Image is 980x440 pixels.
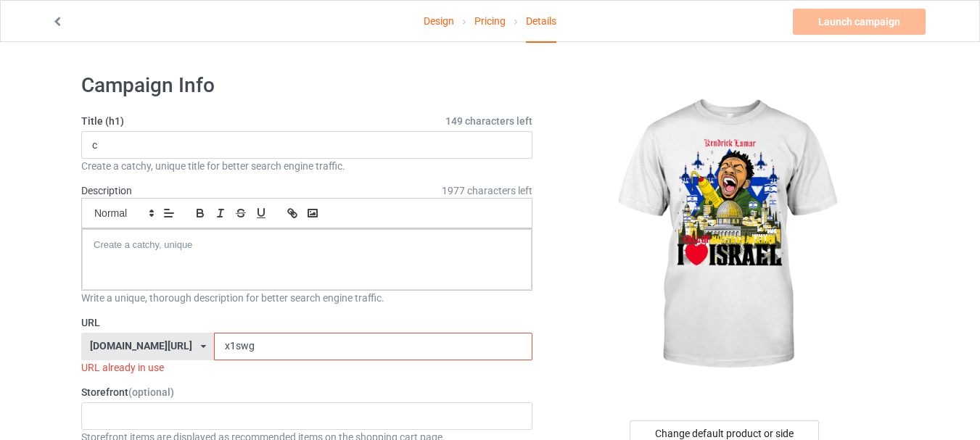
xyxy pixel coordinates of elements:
label: Title (h1) [81,114,532,128]
div: Details [526,1,556,43]
a: Design [424,1,454,41]
label: URL [81,315,532,330]
span: 149 characters left [445,114,532,128]
div: [DOMAIN_NAME][URL] [90,341,192,351]
span: (optional) [128,386,174,398]
a: Pricing [474,1,506,41]
span: 1977 characters left [442,183,532,198]
span: Create a catchy, unique [94,239,192,250]
div: URL already in use [81,360,532,375]
label: Description [81,185,132,196]
div: Write a unique, thorough description for better search engine traffic. [81,291,532,305]
div: Create a catchy, unique title for better search engine traffic. [81,159,532,173]
label: Storefront [81,385,532,399]
h1: Campaign Info [81,72,532,99]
